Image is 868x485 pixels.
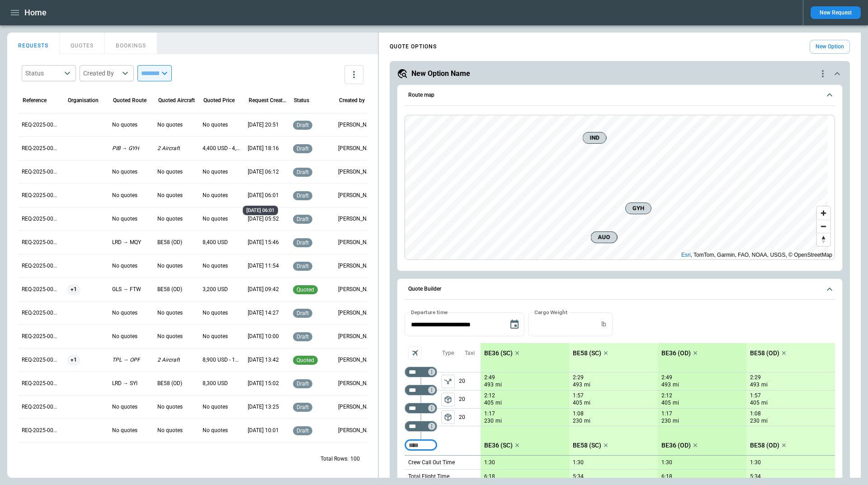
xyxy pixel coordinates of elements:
span: quoted [295,287,316,293]
p: mi [584,399,590,407]
p: 3,200 USD [203,286,228,293]
p: 493 [661,381,671,389]
p: mi [761,417,768,425]
p: No quotes [112,168,137,176]
button: left aligned [441,375,455,388]
button: Route map [405,85,835,106]
p: BE36 (OD) [661,442,691,449]
div: Request Created At (UTC-05:00) [249,97,287,104]
p: Total Rows: [321,455,349,463]
p: No quotes [203,309,228,317]
p: 09/12/2025 05:52 [248,215,279,223]
p: 1:57 [573,392,584,399]
p: 09/14/2025 20:51 [248,121,279,129]
p: George O'Bryan [338,427,376,434]
button: more [344,65,363,84]
p: 8,400 USD [203,239,228,246]
p: 09/12/2025 18:16 [248,145,279,152]
p: GLS → FTW [112,286,141,293]
h6: Quote Builder [408,286,441,292]
span: Aircraft selection [408,346,422,360]
button: Reset bearing to north [817,233,830,246]
div: Created By [83,69,119,78]
button: Zoom out [817,220,830,233]
div: Too short [405,440,437,451]
p: Taxi [465,349,475,357]
p: No quotes [112,403,137,411]
p: BE58 (SC) [573,349,601,357]
label: Departure time [411,308,448,316]
p: BE58 (OD) [157,380,182,387]
p: Ben Gundermann [338,309,376,317]
p: Cady Howell [338,192,376,199]
p: BE36 (SC) [484,349,513,357]
div: Status [25,69,61,78]
p: 4,400 USD - 4,500 USD [203,145,241,152]
p: 2 Aircraft [157,145,180,152]
canvas: Map [405,115,828,260]
p: No quotes [112,309,137,317]
p: PIB → GYH [112,145,139,152]
span: draft [295,169,311,175]
p: No quotes [112,121,137,129]
p: 5:34 [573,473,584,480]
h4: QUOTE OPTIONS [390,45,437,49]
button: New Option Namequote-option-actions [397,68,843,79]
p: 09/11/2025 15:46 [248,239,279,246]
p: No quotes [112,427,137,434]
p: 20 [459,409,481,426]
p: Allen Maki [338,239,376,246]
div: [DATE] 06:01 [243,206,278,215]
p: 20 [459,391,481,408]
p: 5:34 [750,473,761,480]
button: BOOKINGS [105,33,157,54]
button: left aligned [441,410,455,424]
p: LRD → SYI [112,380,137,387]
p: REQ-2025-000276 [22,168,60,176]
p: 20 [459,372,481,390]
p: BE36 (OD) [661,349,691,357]
p: No quotes [157,262,183,270]
div: Quoted Route [113,97,146,104]
button: Quote Builder [405,279,835,300]
p: mi [584,417,590,425]
p: lb [601,320,606,328]
p: 2:29 [750,374,761,381]
div: Not found [405,367,437,377]
p: REQ-2025-000272 [22,262,60,270]
p: mi [673,417,679,425]
p: 1:30 [573,459,584,466]
span: Type of sector [441,393,455,406]
p: mi [761,381,768,389]
p: 09/11/2025 09:42 [248,286,279,293]
p: George O'Bryan [338,286,376,293]
p: BE58 (OD) [157,286,182,293]
p: BE58 (SC) [573,442,601,449]
p: REQ-2025-000265 [22,427,60,434]
p: Ben Gundermann [338,356,376,364]
span: draft [295,334,311,340]
button: Zoom in [817,207,830,220]
p: No quotes [157,309,183,317]
p: No quotes [203,427,228,434]
p: No quotes [203,192,228,199]
p: No quotes [203,403,228,411]
p: No quotes [203,333,228,340]
p: 230 [661,417,671,425]
p: No quotes [157,333,183,340]
span: draft [295,146,311,152]
div: , TomTom, Garmin, FAO, NOAA, USGS, © OpenStreetMap [681,250,832,259]
span: draft [295,122,311,128]
span: draft [295,216,311,222]
p: No quotes [157,427,183,434]
p: 8,300 USD [203,380,228,387]
p: REQ-2025-000269 [22,333,60,340]
p: 1:30 [661,459,672,466]
button: New Request [811,6,861,19]
div: Status [294,97,309,104]
label: Cargo Weight [534,308,567,316]
p: No quotes [203,168,228,176]
p: Cady Howell [338,168,376,176]
button: left aligned [441,393,455,406]
p: 1:17 [661,410,672,417]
